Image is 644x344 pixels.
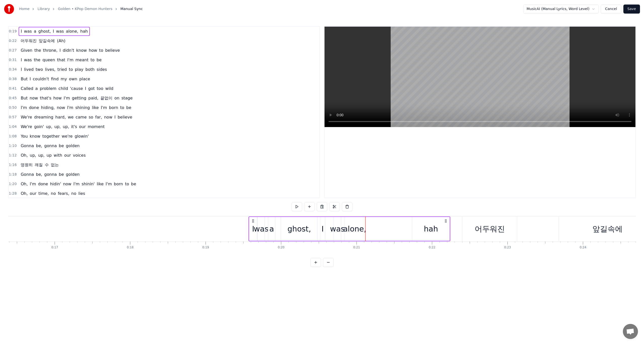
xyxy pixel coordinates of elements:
[52,28,55,34] span: I
[29,133,41,139] span: know
[20,152,28,158] span: Oh,
[20,67,22,72] span: I
[43,47,58,53] span: throne,
[91,105,99,110] span: like
[59,47,61,53] span: I
[20,181,28,187] span: Oh,
[20,162,33,168] span: 영원히
[67,114,74,120] span: we
[321,223,324,235] div: I
[9,153,17,158] span: 1:12
[96,67,107,72] span: sides
[67,105,74,110] span: I'm
[35,171,43,177] span: be,
[57,57,66,63] span: that
[88,47,98,53] span: how
[592,223,623,235] div: 앞길속에
[33,57,41,63] span: the
[9,191,17,196] span: 1:28
[41,105,55,110] span: hiding,
[9,182,17,187] span: 1:20
[99,47,104,53] span: to
[68,67,73,72] span: to
[50,191,56,196] span: no
[71,124,77,130] span: it's
[623,324,638,339] a: Open chat
[29,95,38,101] span: now
[28,105,39,110] span: done
[80,28,88,34] span: hah
[121,95,133,101] span: stage
[42,57,56,63] span: queen
[78,124,86,130] span: our
[65,171,80,177] span: golden
[252,223,254,235] div: I
[504,246,511,250] div: 0:23
[53,95,62,101] span: how
[60,76,67,82] span: my
[113,181,124,187] span: born
[20,86,34,91] span: Called
[96,181,104,187] span: like
[38,152,45,158] span: up,
[34,47,42,53] span: the
[62,124,69,130] span: up,
[46,152,52,158] span: up
[105,181,112,187] span: I'm
[127,246,134,250] div: 0:18
[9,143,17,148] span: 1:10
[353,246,360,250] div: 0:21
[68,76,78,82] span: own
[35,86,38,91] span: a
[73,181,80,187] span: I'm
[9,172,17,177] span: 1:18
[88,114,94,120] span: so
[32,76,50,82] span: couldn't
[20,57,22,63] span: I
[61,133,73,139] span: we're
[53,152,63,158] span: with
[51,76,59,82] span: find
[108,105,118,110] span: born
[20,171,34,177] span: Gonna
[67,57,74,63] span: I'm
[429,246,435,250] div: 0:22
[23,57,32,63] span: was
[76,47,87,53] span: know
[85,67,95,72] span: both
[37,181,49,187] span: done
[95,114,103,120] span: far,
[45,67,56,72] span: lives,
[9,162,17,167] span: 1:16
[63,181,72,187] span: now
[254,223,269,235] div: was
[475,223,505,235] div: 어두워진
[9,134,17,139] span: 1:08
[601,5,621,14] button: Cancel
[20,47,33,53] span: Given
[78,191,86,196] span: lies
[131,181,137,187] span: be
[50,181,62,187] span: hidin'
[74,67,84,72] span: play
[117,114,133,120] span: believe
[81,181,95,187] span: shinin'
[125,181,130,187] span: to
[58,143,64,149] span: be
[37,7,50,12] a: Library
[90,57,95,63] span: to
[330,223,345,235] div: was
[9,124,17,129] span: 1:04
[343,223,366,235] div: alone,
[100,105,108,110] span: I'm
[62,47,75,53] span: didn't
[100,95,113,101] span: 끝없이
[105,47,120,53] span: believe
[424,223,438,235] div: hah
[69,86,83,91] span: 'cause
[38,38,55,44] span: 앞길속에
[20,95,28,101] span: But
[9,67,17,72] span: 0:34
[29,76,31,82] span: I
[9,105,17,110] span: 0:50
